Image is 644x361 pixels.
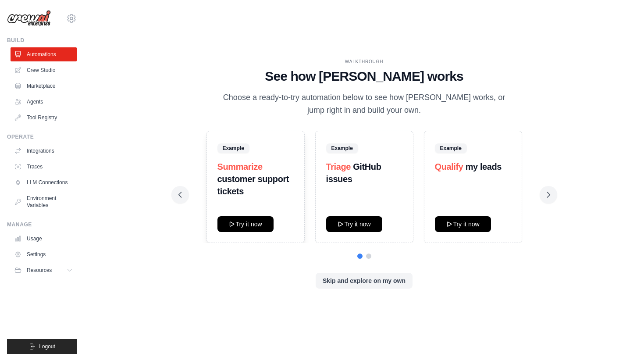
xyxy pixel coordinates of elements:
[11,144,77,158] a: Integrations
[11,247,77,261] a: Settings
[11,232,77,246] a: Usage
[435,216,491,232] button: Try it now
[39,343,55,350] span: Logout
[7,133,77,140] div: Operate
[7,10,51,27] img: Logo
[11,79,77,93] a: Marketplace
[217,216,274,232] button: Try it now
[11,47,77,61] a: Automations
[11,63,77,77] a: Crew Studio
[316,273,413,289] button: Skip and explore on my own
[435,162,463,172] span: Qualify
[466,162,502,172] strong: my leads
[178,58,550,65] div: WALKTHROUGH
[11,111,77,125] a: Tool Registry
[7,37,77,44] div: Build
[11,263,77,277] button: Resources
[7,221,77,228] div: Manage
[326,143,358,153] span: Example
[217,162,263,172] span: Summarize
[326,162,381,184] strong: GitHub issues
[326,216,382,232] button: Try it now
[178,68,550,84] h1: See how [PERSON_NAME] works
[217,143,249,153] span: Example
[217,91,512,117] p: Choose a ready-to-try automation below to see how [PERSON_NAME] works, or jump right in and build...
[217,174,289,196] strong: customer support tickets
[7,339,77,354] button: Logout
[27,267,52,274] span: Resources
[11,160,77,174] a: Traces
[435,143,467,153] span: Example
[11,175,77,189] a: LLM Connections
[11,191,77,212] a: Environment Variables
[11,95,77,109] a: Agents
[326,162,351,172] span: Triage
